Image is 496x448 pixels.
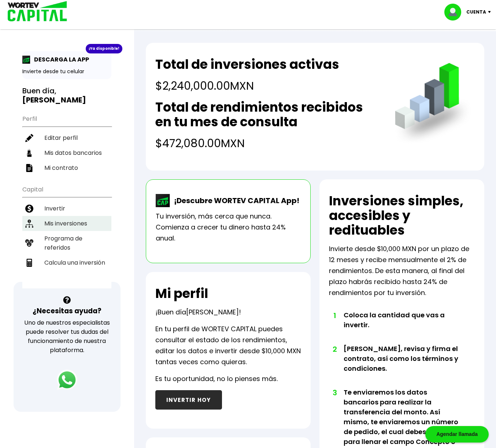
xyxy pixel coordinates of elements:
[25,134,33,142] img: editar-icon.952d3147.svg
[25,239,33,247] img: recomiendanos-icon.9b8e9327.svg
[333,344,336,355] span: 2
[25,259,33,267] img: calculadora-icon.17d418c4.svg
[25,164,33,172] img: contrato-icon.f2db500c.svg
[186,307,239,317] span: [PERSON_NAME]
[22,111,111,175] ul: Perfil
[25,205,33,213] img: invertir-icon.b3b967d7.svg
[22,216,111,231] a: Mis inversiones
[444,4,466,20] img: profile-image
[22,145,111,160] a: Mis datos bancarios
[392,63,475,146] img: grafica.516fef24.png
[23,318,111,355] p: Uno de nuestros especialistas puede resolver tus dudas del funcionamiento de nuestra plataforma.
[22,95,86,105] b: [PERSON_NAME]
[466,7,486,18] p: Cuenta
[22,201,111,216] a: Invertir
[86,44,122,53] div: ¡Ya disponible!
[22,56,30,64] img: app-icon
[30,55,89,64] p: DESCARGA LA APP
[170,195,299,206] p: ¡Descubre WORTEV CAPITAL App!
[33,306,101,316] h3: ¿Necesitas ayuda?
[155,135,380,152] h4: $472,080.00 MXN
[344,310,460,344] li: Coloca la cantidad que vas a invertir.
[22,181,111,288] ul: Capital
[155,78,339,94] h4: $2,240,000.00 MXN
[329,194,475,238] h2: Inversiones simples, accesibles y redituables
[155,373,278,384] p: Es tu oportunidad, no lo pienses más.
[329,243,475,298] p: Invierte desde $10,000 MXN por un plazo de 12 meses y recibe mensualmente el 2% de rendimientos. ...
[344,344,460,387] li: [PERSON_NAME], revisa y firma el contrato, así como los términos y condiciones.
[22,160,111,175] a: Mi contrato
[22,86,111,105] h3: Buen día,
[425,426,489,443] div: Agendar llamada
[22,255,111,270] a: Calcula una inversión
[25,149,33,157] img: datos-icon.10cf9172.svg
[486,11,496,13] img: icon-down
[155,324,301,367] p: En tu perfil de WORTEV CAPITAL puedes consultar el estado de los rendimientos, editar los datos e...
[333,387,336,398] span: 3
[155,286,208,301] h2: Mi perfil
[22,231,111,255] a: Programa de referidos
[22,130,111,145] a: Editar perfil
[155,390,222,410] button: INVERTIR HOY
[155,57,339,72] h2: Total de inversiones activas
[333,310,336,321] span: 1
[57,370,77,390] img: logos_whatsapp-icon.242b2217.svg
[22,68,111,75] p: Invierte desde tu celular
[156,194,170,207] img: wortev-capital-app-icon
[155,307,241,318] p: ¡Buen día !
[155,100,380,129] h2: Total de rendimientos recibidos en tu mes de consulta
[156,211,301,244] p: Tu inversión, más cerca que nunca. Comienza a crecer tu dinero hasta 24% anual.
[25,220,33,228] img: inversiones-icon.6695dc30.svg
